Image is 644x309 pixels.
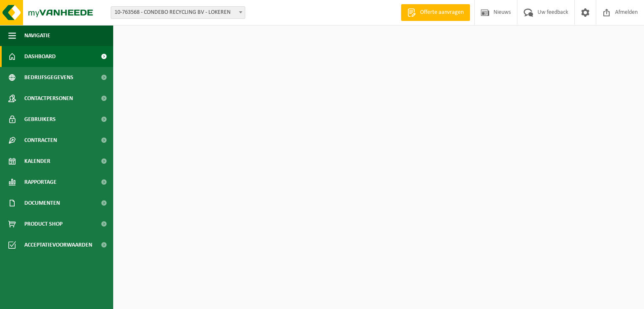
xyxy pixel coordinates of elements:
span: Bedrijfsgegevens [24,67,73,88]
span: Gebruikers [24,109,56,130]
span: Rapportage [24,172,57,193]
a: Offerte aanvragen [401,4,470,21]
span: Acceptatievoorwaarden [24,234,92,255]
span: 10-763568 - CONDEBO RECYCLING BV - LOKEREN [111,7,245,18]
span: Kalender [24,151,50,172]
span: Product Shop [24,214,62,234]
span: 10-763568 - CONDEBO RECYCLING BV - LOKEREN [111,6,245,19]
span: Documenten [24,193,60,214]
span: Navigatie [24,25,50,46]
span: Contactpersonen [24,88,73,109]
span: Dashboard [24,46,56,67]
span: Contracten [24,130,57,151]
span: Offerte aanvragen [418,8,466,17]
